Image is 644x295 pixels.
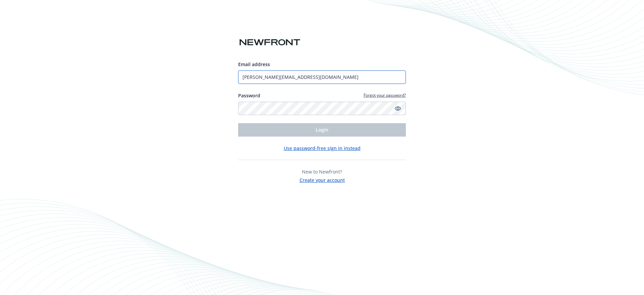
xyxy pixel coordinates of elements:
[316,127,328,133] span: Login
[302,168,342,175] span: New to Newfront?
[238,123,406,137] button: Login
[238,61,270,67] span: Email address
[284,145,361,152] button: Use password-free sign in instead
[238,102,406,115] input: Enter your password
[300,175,345,184] button: Create your account
[238,70,406,84] input: Enter your email
[394,104,402,112] a: Show password
[238,37,302,48] img: Newfront logo
[238,92,260,99] label: Password
[364,92,406,98] a: Forgot your password?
